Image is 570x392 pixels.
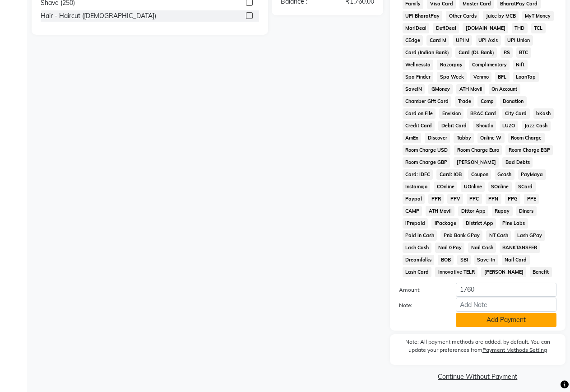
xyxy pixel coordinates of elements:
span: iPackage [431,218,459,229]
span: PPV [447,194,463,204]
span: LoanTap [513,72,539,82]
span: AmEx [403,133,422,143]
span: DefiDeal [433,23,459,33]
span: Online W [477,133,505,143]
span: BTC [516,47,531,58]
span: Nift [513,60,528,70]
span: Chamber Gift Card [403,96,452,107]
span: On Account [489,84,520,94]
span: UPI BharatPay [403,11,443,21]
span: Card (Indian Bank) [403,47,452,58]
span: Shoutlo [473,121,496,131]
span: CEdge [403,35,423,46]
span: Jazz Cash [522,121,551,131]
span: Instamojo [403,182,431,192]
span: Gcash [495,169,514,180]
div: Hair - Haircut ([DEMOGRAPHIC_DATA]) [41,11,156,21]
span: NT Cash [486,230,511,241]
span: GMoney [428,84,453,94]
span: MariDeal [403,23,430,33]
span: iPrepaid [403,218,428,229]
span: Card (DL Bank) [455,47,497,58]
span: THD [512,23,528,33]
span: Pnb Bank GPay [440,230,482,241]
span: SaveIN [403,84,425,94]
span: Comp [477,96,496,107]
span: Card M [426,35,449,46]
span: Lash Card [403,267,432,277]
span: Paypal [403,194,425,204]
span: Card: IOB [436,169,464,180]
span: Razorpay [437,60,465,70]
span: Dittor App [458,206,488,216]
span: Save-In [474,255,498,265]
span: Debit Card [438,121,469,131]
label: Note: [392,301,449,309]
span: UPI Axis [476,35,501,46]
span: Paid in Cash [403,230,437,241]
span: Diners [516,206,537,216]
span: Innovative TELR [435,267,477,277]
span: Card: IDFC [403,169,433,180]
span: Nail Cash [468,243,496,253]
span: Nail GPay [435,243,464,253]
span: UOnline [461,182,485,192]
span: Bad Debts [502,157,533,168]
span: Card on File [403,108,436,119]
span: City Card [502,108,530,119]
span: SCard [515,182,536,192]
span: [PERSON_NAME] [454,157,499,168]
span: Juice by MCB [483,11,519,21]
span: SBI [457,255,471,265]
span: SOnline [488,182,512,192]
span: Trade [455,96,474,107]
span: ATH Movil [456,84,485,94]
span: Spa Week [437,72,467,82]
span: PPE [524,194,539,204]
button: Add Payment [456,313,556,327]
span: CAMP [403,206,422,216]
label: Note: All payment methods are added, by default. You can update your preferences from [399,338,556,358]
span: PPC [467,194,482,204]
span: Nail Card [502,255,530,265]
span: LUZO [500,121,518,131]
span: PayMaya [518,169,546,180]
span: TCL [531,23,546,33]
label: Amount: [392,286,449,294]
span: BOB [438,255,454,265]
span: Tabby [454,133,474,143]
span: Room Charge GBP [403,157,450,168]
span: BANKTANSFER [500,243,540,253]
span: COnline [434,182,457,192]
span: Room Charge Euro [454,145,502,155]
span: Spa Finder [403,72,434,82]
span: Lash GPay [514,230,545,241]
span: ATH Movil [426,206,454,216]
span: UPI Union [505,35,533,46]
span: MyT Money [522,11,554,21]
span: BRAC Card [467,108,499,119]
span: bKash [533,108,554,119]
span: PPR [428,194,444,204]
span: Dreamfolks [403,255,435,265]
span: RS [500,47,513,58]
span: Donation [500,96,527,107]
span: Venmo [470,72,491,82]
span: [PERSON_NAME] [481,267,526,277]
span: [DOMAIN_NAME] [463,23,508,33]
span: Lash Cash [403,243,432,253]
span: UPI M [453,35,472,46]
span: Pine Labs [500,218,528,229]
label: Payment Methods Setting [482,346,547,354]
span: Other Cards [446,11,479,21]
span: Room Charge EGP [505,145,553,155]
a: Continue Without Payment [392,372,564,382]
span: PPG [505,194,521,204]
span: Rupay [492,206,513,216]
span: District App [463,218,496,229]
span: Coupon [468,169,491,180]
span: BFL [495,72,510,82]
span: Benefit [530,267,552,277]
span: Discover [425,133,450,143]
span: PPN [486,194,501,204]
